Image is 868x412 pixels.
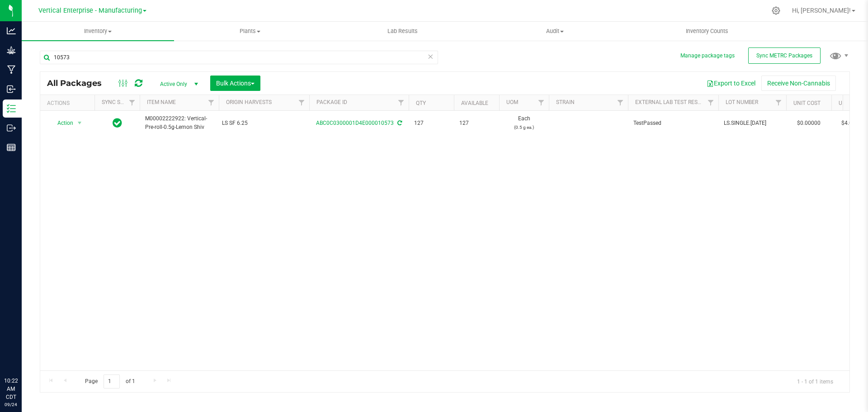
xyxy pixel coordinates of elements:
span: In Sync [113,117,122,129]
a: Unit Price [839,100,867,106]
span: LS.SINGLE.[DATE] [724,119,781,128]
span: All Packages [47,78,111,88]
a: Inventory Counts [631,22,783,41]
span: Page of 1 [77,374,142,388]
a: Filter [204,95,219,110]
input: Search Package ID, Item Name, SKU, Lot or Part Number... [40,51,438,64]
a: Qty [416,100,426,106]
a: UOM [506,99,518,105]
span: M00002222922: Vertical-Pre-roll-0.5g-Lemon Shiv [145,114,213,132]
td: $0.00000 [786,111,831,135]
a: Filter [125,95,140,110]
button: Export to Excel [701,76,761,91]
a: Inventory [22,22,174,41]
a: Package ID [316,99,347,105]
span: TestPassed [633,119,713,128]
a: Lab Results [326,22,479,41]
span: Vertical Enterprise - Manufacturing [38,7,142,14]
span: Inventory [22,27,174,35]
span: Action [49,117,74,129]
a: Filter [294,95,309,110]
p: (0.5 g ea.) [505,123,543,132]
a: Filter [703,95,718,110]
inline-svg: Inbound [7,85,16,94]
a: External Lab Test Result [635,99,706,105]
a: Filter [613,95,628,110]
a: Item Name [147,99,176,105]
a: Lot Number [726,99,758,105]
span: Plants [175,27,326,35]
input: 1 [104,374,120,388]
span: 127 [414,119,448,128]
span: 127 [459,119,494,128]
button: Manage package tags [680,52,735,60]
span: Bulk Actions [216,80,255,87]
span: Hi, [PERSON_NAME]! [792,7,851,14]
span: Sync from Compliance System [396,120,402,126]
span: Sync METRC Packages [756,52,812,59]
span: Lab Results [375,27,430,35]
div: Manage settings [770,6,782,15]
inline-svg: Grow [7,46,16,55]
iframe: Resource center [9,340,36,367]
a: Unit Cost [793,100,821,106]
button: Receive Non-Cannabis [761,76,836,91]
span: Audit [479,27,631,35]
div: Actions [47,100,91,106]
a: Sync Status [102,99,137,105]
a: Audit [479,22,631,41]
span: Clear [427,51,434,62]
span: select [74,117,85,129]
a: Filter [394,95,409,110]
a: Available [461,100,488,106]
p: 09/24 [4,401,18,408]
a: Plants [174,22,326,41]
span: Each [505,114,543,132]
span: Inventory Counts [674,27,741,35]
p: 10:22 AM CDT [4,377,18,401]
a: Filter [771,95,786,110]
a: Origin Harvests [226,99,272,105]
button: Bulk Actions [210,76,260,91]
span: 1 - 1 of 1 items [790,374,840,388]
inline-svg: Analytics [7,26,16,35]
inline-svg: Reports [7,143,16,152]
inline-svg: Manufacturing [7,65,16,74]
button: Sync METRC Packages [748,47,821,64]
iframe: Resource center unread badge [27,338,38,349]
a: ABC0C0300001D4E000010573 [316,120,394,126]
div: Value 1: LS SF 6.25 [222,119,307,128]
inline-svg: Inventory [7,104,16,113]
a: Strain [556,99,575,105]
a: Filter [534,95,549,110]
inline-svg: Outbound [7,123,16,133]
